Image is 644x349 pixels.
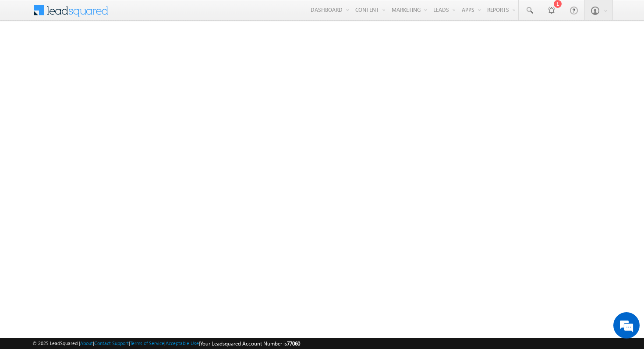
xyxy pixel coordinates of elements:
span: Your Leadsquared Account Number is [200,340,300,347]
a: Acceptable Use [166,340,199,346]
span: 77060 [287,340,300,347]
a: About [80,340,93,346]
a: Contact Support [94,340,129,346]
span: © 2025 LeadSquared | | | | | [32,339,300,348]
a: Terms of Service [130,340,164,346]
